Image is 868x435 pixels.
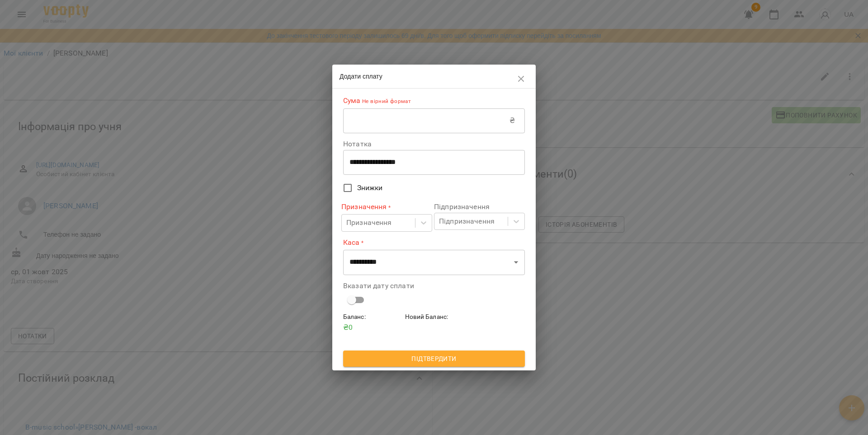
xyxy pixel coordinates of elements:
div: Призначення [346,218,392,229]
div: Підпризначення [439,216,495,227]
label: Вказати дату сплати [343,282,525,290]
span: Додати сплату [340,73,382,80]
p: ₴ [509,115,515,126]
h6: Новий Баланс : [405,312,463,322]
span: Знижки [357,182,383,193]
label: Призначення [341,202,432,212]
span: Підтвердити [350,353,518,364]
p: Не вірний формат [361,97,411,106]
p: ₴ 0 [343,322,401,333]
label: Сума [343,96,525,106]
button: Підтвердити [343,351,525,367]
label: Підпризначення [434,203,525,210]
label: Каса [343,237,525,248]
h6: Баланс : [343,312,401,322]
label: Нотатка [343,140,525,148]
